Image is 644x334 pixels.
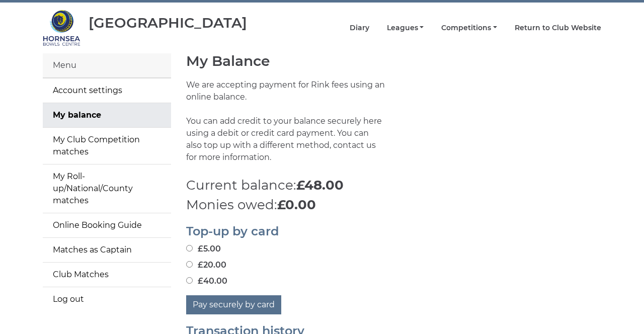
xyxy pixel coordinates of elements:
[43,128,171,164] a: My Club Competition matches
[387,23,424,33] a: Leagues
[441,23,497,33] a: Competitions
[186,245,193,252] input: £5.00
[43,78,171,103] a: Account settings
[186,176,601,195] p: Current balance:
[43,9,80,47] img: Hornsea Bowls Centre
[186,53,601,69] h1: My Balance
[186,79,386,176] p: We are accepting payment for Rink fees using an online balance. You can add credit to your balanc...
[515,23,601,33] a: Return to Club Website
[186,275,227,287] label: £40.00
[186,195,601,215] p: Monies owed:
[43,213,171,237] a: Online Booking Guide
[43,263,171,287] a: Club Matches
[186,261,193,268] input: £20.00
[186,243,221,255] label: £5.00
[43,238,171,262] a: Matches as Captain
[186,259,226,271] label: £20.00
[350,23,369,33] a: Diary
[43,103,171,127] a: My balance
[43,164,171,213] a: My Roll-up/National/County matches
[186,277,193,284] input: £40.00
[277,197,316,213] strong: £0.00
[89,15,247,31] div: [GEOGRAPHIC_DATA]
[43,53,171,78] div: Menu
[43,287,171,311] a: Log out
[186,225,601,238] h2: Top-up by card
[296,177,344,193] strong: £48.00
[186,295,281,314] button: Pay securely by card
